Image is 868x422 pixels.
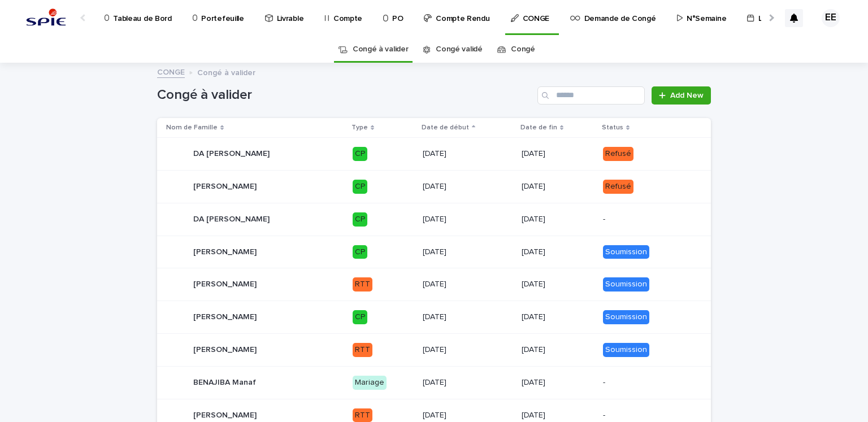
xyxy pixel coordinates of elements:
div: Refusé [603,147,633,161]
div: CP [353,180,367,194]
div: Soumission [603,343,649,357]
p: Nom de Famille [166,121,218,134]
p: [DATE] [423,378,513,388]
p: Status [602,121,623,134]
a: Congé [511,36,535,63]
div: EE [822,9,840,27]
tr: [PERSON_NAME][PERSON_NAME] CP[DATE][DATE]Refusé [157,170,711,203]
p: - [603,215,693,224]
tr: DA [PERSON_NAME]DA [PERSON_NAME] CP[DATE][DATE]Refusé [157,138,711,171]
a: Congé validé [436,36,482,63]
p: [DATE] [522,149,594,159]
p: [DATE] [423,312,513,322]
div: CP [353,212,367,227]
div: Soumission [603,277,649,292]
p: [DATE] [423,182,513,192]
p: [DATE] [522,378,594,388]
p: Type [351,121,368,134]
p: [PERSON_NAME] [193,408,259,420]
div: CP [353,245,367,259]
p: Date de début [422,121,469,134]
tr: DA [PERSON_NAME]DA [PERSON_NAME] CP[DATE][DATE]- [157,203,711,236]
p: [DATE] [522,215,594,224]
div: CP [353,310,367,324]
tr: BENAJIBA ManafBENAJIBA Manaf Mariage[DATE][DATE]- [157,366,711,399]
a: CONGE [157,65,185,78]
tr: [PERSON_NAME][PERSON_NAME] CP[DATE][DATE]Soumission [157,301,711,334]
div: Refusé [603,180,633,194]
p: [DATE] [423,411,513,420]
p: [PERSON_NAME] [193,245,259,257]
p: [DATE] [522,182,594,192]
div: CP [353,147,367,161]
p: [DATE] [522,312,594,322]
h1: Congé à valider [157,87,533,103]
div: Soumission [603,310,649,324]
img: svstPd6MQfCT1uX1QGkG [23,7,70,29]
a: Add New [652,86,711,105]
p: BENAJIBA Manaf [193,376,258,388]
p: [DATE] [423,280,513,289]
p: [PERSON_NAME] [193,310,259,322]
p: [DATE] [522,247,594,257]
p: [DATE] [522,280,594,289]
span: Add New [670,92,704,99]
p: [PERSON_NAME] [193,180,259,192]
tr: [PERSON_NAME][PERSON_NAME] RTT[DATE][DATE]Soumission [157,333,711,366]
p: DA [PERSON_NAME] [193,147,272,159]
a: Congé à valider [353,36,408,63]
p: [DATE] [423,345,513,355]
p: Date de fin [520,121,557,134]
div: RTT [353,343,372,357]
p: DA [PERSON_NAME] [193,212,272,224]
tr: [PERSON_NAME][PERSON_NAME] CP[DATE][DATE]Soumission [157,236,711,268]
p: - [603,411,693,420]
p: - [603,378,693,388]
p: [DATE] [522,345,594,355]
p: [DATE] [423,215,513,224]
div: RTT [353,277,372,292]
div: Soumission [603,245,649,259]
p: [DATE] [522,411,594,420]
p: [PERSON_NAME] [193,343,259,355]
input: Search [537,86,645,105]
p: [DATE] [423,149,513,159]
p: [PERSON_NAME] [193,277,259,289]
p: Congé à valider [197,66,255,78]
div: Mariage [353,376,387,390]
tr: [PERSON_NAME][PERSON_NAME] RTT[DATE][DATE]Soumission [157,268,711,301]
p: [DATE] [423,247,513,257]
